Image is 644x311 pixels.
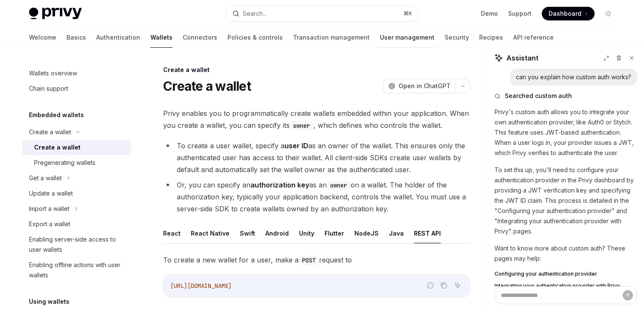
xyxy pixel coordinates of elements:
a: Demo [481,9,498,18]
button: React [163,223,181,243]
div: Chain support [29,84,68,94]
a: User management [380,27,434,48]
code: POST [299,256,319,265]
a: Create a wallet [22,140,131,155]
a: Export a wallet [22,216,131,232]
div: Create a wallet [163,66,470,74]
button: Searched custom auth [494,92,637,100]
span: Open in ChatGPT [399,82,451,90]
img: light logo [29,8,82,20]
button: Send message [623,290,633,300]
a: Transaction management [293,27,370,48]
div: Enabling offline actions with user wallets [29,260,126,280]
a: Chain support [22,81,131,96]
a: Welcome [29,27,56,48]
strong: authorization key [250,181,309,189]
a: Basics [66,27,86,48]
button: Swift [240,223,255,243]
a: Pregenerating wallets [22,155,131,170]
h5: Using wallets [29,297,69,307]
a: Update a wallet [22,186,131,201]
button: Android [265,223,289,243]
div: Pregenerating wallets [34,158,95,168]
div: Create a wallet [34,142,80,153]
span: Searched custom auth [505,92,572,100]
a: Connectors [183,27,217,48]
button: Open in ChatGPT [383,79,456,93]
div: Search... [243,9,267,19]
p: Privy's custom auth allows you to integrate your own authentication provider, like Auth0 or Stytc... [494,107,637,158]
a: Support [508,9,532,18]
span: Dashboard [549,9,581,18]
a: Wallets [150,27,172,48]
button: Toggle dark mode [601,7,615,20]
button: NodeJS [354,223,379,243]
code: owner [290,121,313,130]
a: Authentication [96,27,140,48]
a: Recipes [479,27,503,48]
li: Or, you can specify an as an on a wallet. The holder of the authorization key, typically your app... [163,179,470,215]
button: React Native [191,223,230,243]
div: Create a wallet [29,127,71,137]
a: Policies & controls [227,27,283,48]
div: Enabling server-side access to user wallets [29,234,126,255]
a: Wallets overview [22,66,131,81]
span: Configuring your authentication provider [494,271,597,277]
div: Wallets overview [29,68,77,78]
a: Configuring your authentication provider [494,271,637,277]
button: Flutter [325,223,344,243]
span: Privy enables you to programmatically create wallets embedded within your application. When you c... [163,107,470,131]
a: Integrating your authentication provider with Privy [494,282,637,289]
p: Want to know more about custom auth? These pages may help: [494,243,637,264]
strong: user ID [285,141,308,150]
div: Get a wallet [29,173,62,183]
button: Java [389,223,404,243]
a: Enabling offline actions with user wallets [22,257,131,283]
div: Update a wallet [29,188,73,199]
h5: Embedded wallets [29,110,84,120]
span: Integrating your authentication provider with Privy [494,282,620,289]
a: Enabling server-side access to user wallets [22,232,131,257]
button: Unity [299,223,314,243]
span: To create a new wallet for a user, make a request to [163,254,470,266]
span: Assistant [506,53,538,63]
li: To create a user wallet, specify a as an owner of the wallet. This ensures only the authenticated... [163,140,470,176]
div: Import a wallet [29,204,69,214]
p: To set this up, you'll need to configure your authentication provider in the Privy dashboard by p... [494,165,637,236]
div: Export a wallet [29,219,70,229]
span: ⌘ K [403,10,412,17]
a: Dashboard [542,7,595,20]
h1: Create a wallet [163,78,251,94]
button: Search...⌘K [227,6,417,21]
code: owner [327,181,351,190]
button: REST API [414,223,441,243]
a: Security [445,27,469,48]
div: can you explain how custom auth works? [516,73,631,81]
a: API reference [513,27,554,48]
